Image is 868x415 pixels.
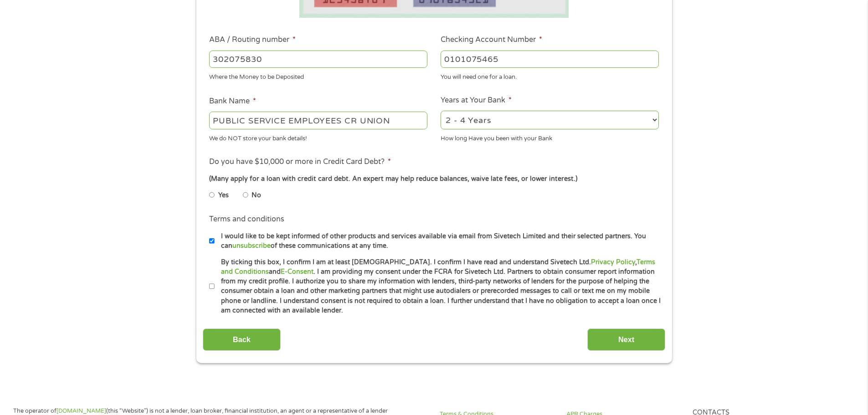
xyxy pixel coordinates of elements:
div: (Many apply for a loan with credit card debt. An expert may help reduce balances, waive late fees... [209,174,658,184]
input: 263177916 [209,51,427,68]
label: Do you have $10,000 or more in Credit Card Debt? [209,157,391,167]
a: Terms and Conditions [221,258,655,276]
label: Years at Your Bank [441,96,512,105]
label: Yes [218,190,229,200]
div: You will need one for a loan. [441,70,659,82]
label: Bank Name [209,97,256,106]
input: 345634636 [441,51,659,68]
label: Terms and conditions [209,215,284,224]
input: Next [587,328,665,351]
label: No [252,190,261,200]
a: E-Consent [281,268,313,276]
label: I would like to be kept informed of other products and services available via email from Sivetech... [215,231,662,251]
a: unsubscribe [232,242,271,250]
a: [DOMAIN_NAME] [56,407,106,415]
div: How long Have you been with your Bank [441,131,659,143]
div: Where the Money to be Deposited [209,70,427,82]
div: We do NOT store your bank details! [209,131,427,143]
input: Back [203,328,281,351]
label: ABA / Routing number [209,35,296,45]
a: Privacy Policy [591,258,635,266]
label: By ticking this box, I confirm I am at least [DEMOGRAPHIC_DATA]. I confirm I have read and unders... [215,257,662,316]
label: Checking Account Number [441,35,542,45]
